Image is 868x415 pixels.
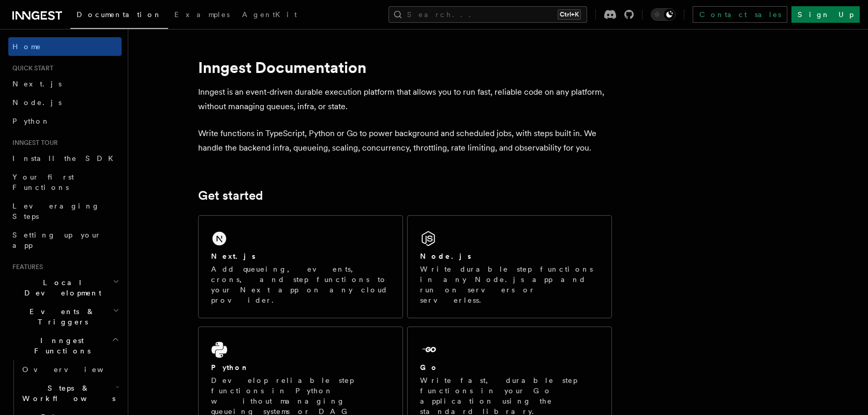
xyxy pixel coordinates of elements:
span: Quick start [8,64,53,72]
span: Inngest Functions [8,335,112,356]
span: Steps & Workflows [18,383,115,404]
span: Features [8,263,43,271]
span: Python [12,117,50,125]
a: Examples [168,3,236,28]
h1: Inngest Documentation [198,58,612,77]
h2: Node.js [420,251,471,261]
a: Contact sales [693,6,787,23]
button: Steps & Workflows [18,379,122,408]
a: Python [8,112,122,130]
a: Documentation [70,3,168,29]
span: Documentation [77,10,162,19]
button: Toggle dark mode [651,8,676,21]
a: Next.jsAdd queueing, events, crons, and step functions to your Next app on any cloud provider. [198,215,403,318]
span: Overview [22,365,129,374]
span: Examples [174,10,230,19]
a: Leveraging Steps [8,197,122,226]
span: Next.js [12,80,62,88]
a: Get started [198,188,263,203]
a: Node.js [8,93,122,112]
a: Overview [18,360,122,379]
span: Inngest tour [8,139,58,147]
span: Install the SDK [12,154,119,162]
span: Events & Triggers [8,306,113,327]
button: Events & Triggers [8,302,122,331]
span: Node.js [12,98,62,107]
a: Home [8,37,122,56]
a: Setting up your app [8,226,122,255]
kbd: Ctrl+K [558,9,581,20]
span: Setting up your app [12,231,101,249]
p: Inngest is an event-driven durable execution platform that allows you to run fast, reliable code ... [198,85,612,114]
p: Add queueing, events, crons, and step functions to your Next app on any cloud provider. [211,264,390,305]
span: Home [12,41,41,52]
button: Search...Ctrl+K [388,6,587,23]
p: Write durable step functions in any Node.js app and run on servers or serverless. [420,264,599,305]
span: AgentKit [242,10,297,19]
span: Local Development [8,277,113,298]
a: AgentKit [236,3,303,28]
span: Leveraging Steps [12,202,100,220]
h2: Python [211,362,249,373]
a: Sign Up [791,6,860,23]
a: Your first Functions [8,168,122,197]
a: Node.jsWrite durable step functions in any Node.js app and run on servers or serverless. [407,215,612,318]
h2: Go [420,362,439,373]
button: Inngest Functions [8,331,122,360]
a: Install the SDK [8,149,122,168]
p: Write functions in TypeScript, Python or Go to power background and scheduled jobs, with steps bu... [198,126,612,155]
span: Your first Functions [12,173,74,191]
button: Local Development [8,273,122,302]
h2: Next.js [211,251,256,261]
a: Next.js [8,75,122,93]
